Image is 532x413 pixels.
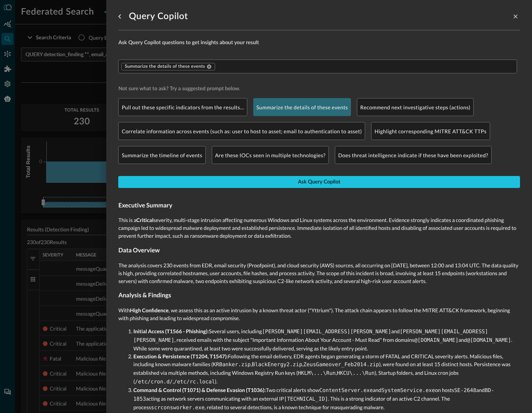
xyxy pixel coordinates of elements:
code: [TECHNICAL_ID] [284,396,328,402]
div: Summarize the details of these events [253,98,351,116]
p: Does threat intelligence indicate if these have been exploited? [338,151,488,159]
div: Are these IOCs seen in multiple technologies? [212,146,329,164]
code: KRBanker.zip [213,362,251,368]
div: Summarize the timeline of events [118,146,205,164]
strong: Data Overview [118,247,160,254]
p: Recommend next investigative steps (actions) [360,103,471,111]
code: [PERSON_NAME][EMAIL_ADDRESS][PERSON_NAME] [262,329,391,335]
p: Highlight corresponding MITRE ATT&CK TTPs [374,127,486,135]
strong: Execution & Persistence (T1204, T1547): [133,353,228,359]
p: This is a severity, multi-stage intrusion affecting numerous Windows and Linux systems across the... [118,216,520,240]
code: SystemService.exe [381,388,435,394]
strong: Executive Summary [118,202,172,209]
code: @[DOMAIN_NAME] [414,337,458,343]
h1: Query Copilot [129,10,188,22]
li: Following the email delivery, EDR agents began generating a storm of FATAL and CRITICAL severity ... [133,352,520,386]
code: /etc/cron.d/ [135,379,173,385]
span: Summarize the details of these events [125,64,205,70]
strong: Analysis & Findings [118,292,171,299]
span: Not sure what to ask? Try a suggested prompt below. [118,85,520,92]
code: /etc/rc.local [174,379,215,385]
p: Pull out these specific indicators from the results… [122,103,244,111]
code: @[DOMAIN_NAME] [467,337,511,343]
strong: Command & Control (T1071) & Defense Evasion (T1036): [133,387,266,393]
p: Summarize the timeline of events [122,151,202,159]
code: HKCU\...\Run [337,370,374,376]
p: With , we assess this as an active intrusion by a known threat actor ("Yttrium"). The attack chai... [118,306,520,322]
strong: Initial Access (T1566 - Phishing): [133,328,209,334]
p: Summarize the details of these events [256,103,348,111]
span: Ask Query Copilot questions to get insights about your result [118,39,520,48]
div: Highlight corresponding MITRE ATT&CK TTPs [371,122,490,140]
li: Several users, including and , received emails with the subject "Important Information About Your... [133,327,520,352]
p: The analysis covers 230 events from EDR, email security (Proofpoint), and cloud security (AWS) so... [118,261,520,285]
code: HKLM\...\Run [298,370,336,376]
button: close-drawer [511,12,520,21]
div: Pull out these specific indicators from the results… [118,98,247,116]
div: Recommend next investigative steps (actions) [357,98,474,116]
p: Are these IOCs seen in multiple technologies? [215,151,325,159]
code: BlackEnergy2.zip [252,362,302,368]
button: Ask Query Copilot [118,176,520,188]
code: scrconsworker.exe [151,405,205,411]
div: Correlate information across events (such as: user to host to asset; email to authentication to a... [118,122,365,140]
strong: High Confidence [130,307,169,313]
code: ZeusGameover_Feb2014.zip [303,362,379,368]
div: Summarize the details of these events [121,63,215,70]
button: go back [114,10,126,22]
strong: Critical [136,217,153,223]
code: ContentServer.exe [319,388,373,394]
code: SE-2648 [454,388,476,394]
li: Two critical alerts show and on hosts and acting as network servers communicating with an externa... [133,386,520,412]
p: Correlate information across events (such as: user to host to asset; email to authentication to a... [122,127,362,135]
div: Ask Query Copilot [298,177,340,187]
div: Does threat intelligence indicate if these have been exploited? [335,146,492,164]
